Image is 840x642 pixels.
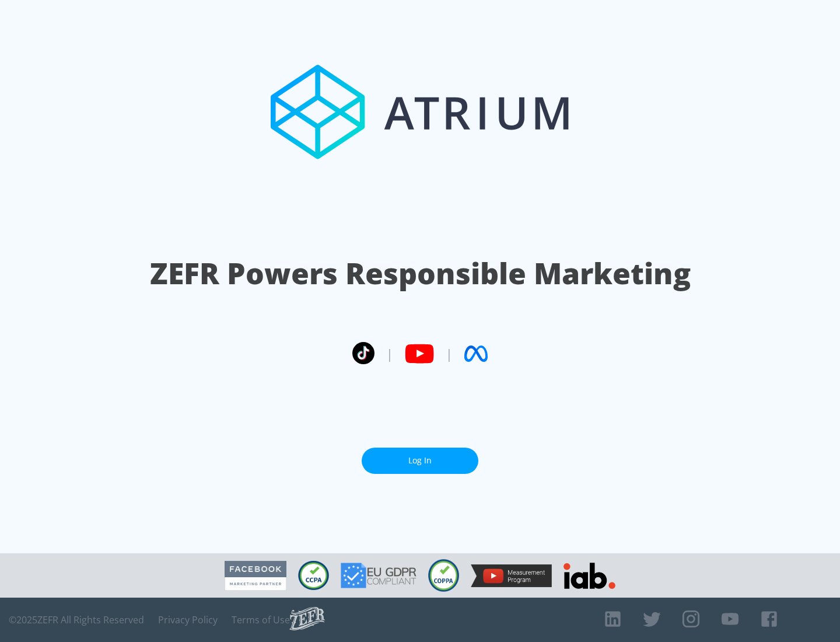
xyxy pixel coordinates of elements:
span: | [446,345,453,362]
img: YouTube Measurement Program [471,564,552,587]
img: IAB [563,563,615,589]
span: © 2025 ZEFR All Rights Reserved [9,614,144,626]
img: COPPA Compliant [428,559,459,592]
img: CCPA Compliant [298,561,329,590]
a: Privacy Policy [158,614,218,626]
img: Facebook Marketing Partner [225,561,286,591]
img: GDPR Compliant [341,563,416,588]
span: | [386,345,393,362]
h1: ZEFR Powers Responsible Marketing [150,253,691,294]
a: Log In [362,448,478,474]
a: Terms of Use [232,614,290,626]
